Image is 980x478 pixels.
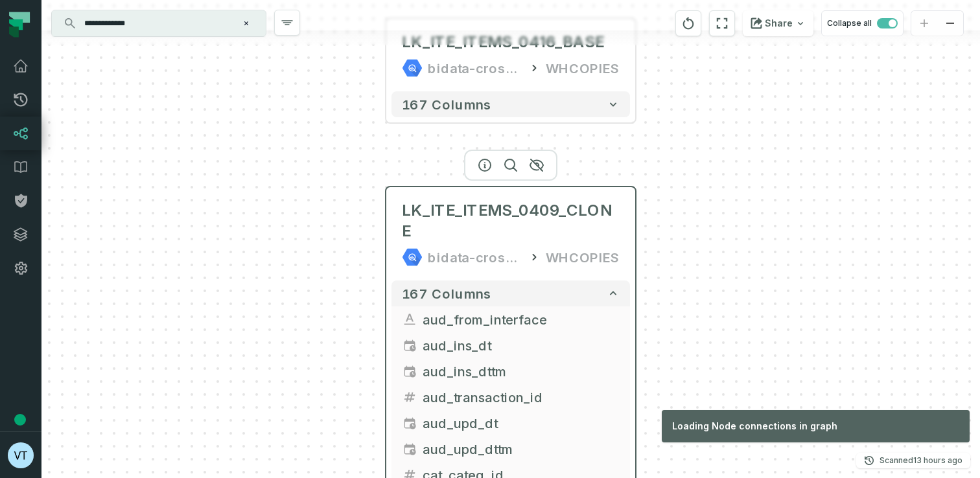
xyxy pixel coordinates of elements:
[14,414,26,426] div: Tooltip anchor
[423,439,620,459] span: aud_upd_dttm
[240,17,253,30] button: Clear search query
[913,455,962,465] relative-time: Aug 27, 2025, 10:02 PM GMT-3
[391,384,630,410] button: aud_transaction_id
[402,200,620,242] span: LK_ITE_ITEMS_0409_CLONE
[402,337,417,353] span: date
[402,363,417,379] span: timestamp
[391,358,630,384] button: aud_ins_dttm
[402,312,417,327] span: string
[937,11,963,36] button: zoom out
[391,332,630,358] button: aud_ins_dt
[402,415,417,431] span: date
[856,453,970,468] button: Scanned[DATE] 22:02:21
[880,454,962,467] p: Scanned
[743,10,813,36] button: Share
[391,436,630,462] button: aud_upd_dttm
[391,410,630,436] button: aud_upd_dt
[662,410,970,442] div: Loading Node connections in graph
[428,247,522,267] div: bidata-cross-sa-batch
[423,310,620,329] span: aud_from_interface
[423,387,620,407] span: aud_transaction_id
[821,10,904,36] button: Collapse all
[402,97,491,112] span: 167 columns
[402,286,491,301] span: 167 columns
[546,247,620,267] div: WHCOPIES
[402,389,417,405] span: decimal
[391,306,630,332] button: aud_from_interface
[402,441,417,457] span: timestamp
[423,361,620,381] span: aud_ins_dttm
[428,58,522,78] div: bidata-cross-sa-batch
[546,58,620,78] div: WHCOPIES
[8,442,34,468] img: avatar of Vitor Trentin
[423,413,620,433] span: aud_upd_dt
[423,336,620,355] span: aud_ins_dt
